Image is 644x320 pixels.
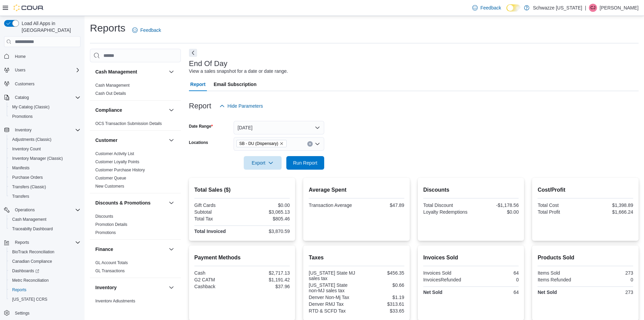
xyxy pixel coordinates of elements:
[95,83,129,88] a: Cash Management
[12,156,63,161] span: Inventory Manager (Classic)
[248,156,278,170] span: Export
[1,93,83,102] button: Catalog
[585,4,586,12] p: |
[194,270,241,276] div: Cash
[239,140,278,147] span: SB - DU (Dispensary)
[189,124,213,129] label: Date Range
[95,199,166,206] button: Discounts & Promotions
[95,151,134,156] span: Customer Activity List
[12,206,38,214] button: Operations
[480,4,501,11] span: Feedback
[12,66,28,74] button: Users
[423,209,470,215] div: Loyalty Redemptions
[95,246,166,253] button: Finance
[7,276,83,285] button: Metrc Reconciliation
[95,121,162,126] a: OCS Transaction Submission Details
[9,286,80,294] span: Reports
[15,207,35,213] span: Operations
[1,65,83,75] button: Users
[12,165,29,171] span: Manifests
[15,95,29,100] span: Catalog
[12,93,80,102] span: Catalog
[95,222,127,227] span: Promotion Details
[1,51,83,61] button: Home
[12,137,51,142] span: Adjustments (Classic)
[244,156,282,170] button: Export
[506,4,521,12] input: Dark Mode
[15,67,25,73] span: Users
[9,112,80,121] span: Promotions
[9,173,46,182] a: Purchase Orders
[280,142,284,146] button: Remove SB - DU (Dispensary) from selection in this group
[7,182,83,192] button: Transfers (Classic)
[9,164,80,172] span: Manifests
[12,66,80,74] span: Users
[129,23,164,37] a: Feedback
[7,112,83,121] button: Promotions
[9,248,80,256] span: BioTrack Reconciliation
[587,202,633,208] div: $1,398.89
[14,4,44,11] img: Cova
[167,245,175,253] button: Finance
[7,144,83,154] button: Inventory Count
[538,270,584,276] div: Items Sold
[95,107,166,113] button: Compliance
[95,298,135,304] span: Inventory Adjustments
[189,140,208,145] label: Locations
[309,301,355,307] div: Denver RMJ Tax
[95,199,150,206] h3: Discounts & Promotions
[9,135,80,144] span: Adjustments (Classic)
[12,114,33,119] span: Promotions
[9,286,29,294] a: Reports
[1,205,83,215] button: Operations
[217,99,266,113] button: Hide Parameters
[12,184,46,190] span: Transfers (Classic)
[194,254,290,262] h2: Payment Methods
[358,270,404,276] div: $456.35
[9,267,80,275] span: Dashboards
[194,209,241,215] div: Subtotal
[307,141,313,147] button: Clear input
[9,225,55,233] a: Traceabilty Dashboard
[12,238,80,247] span: Reports
[472,290,519,295] div: 64
[95,159,139,164] a: Customer Loyalty Points
[95,137,166,144] button: Customer
[1,125,83,135] button: Inventory
[358,202,404,208] div: $47.89
[12,226,53,232] span: Traceabilty Dashboard
[12,309,32,317] a: Settings
[243,216,290,221] div: $805.46
[167,283,175,292] button: Inventory
[90,212,181,239] div: Discounts & Promotions
[12,309,80,317] span: Settings
[236,140,287,147] span: SB - DU (Dispensary)
[9,145,80,153] span: Inventory Count
[95,91,126,96] span: Cash Out Details
[12,194,29,199] span: Transfers
[15,81,34,87] span: Customers
[12,259,52,264] span: Canadian Compliance
[167,199,175,207] button: Discounts & Promotions
[9,295,80,303] span: Washington CCRS
[12,52,28,61] a: Home
[472,202,519,208] div: -$1,178.56
[95,107,122,113] h3: Compliance
[189,49,197,57] button: Next
[95,168,145,172] a: Customer Purchase History
[95,151,134,156] a: Customer Activity List
[95,269,125,273] a: GL Transactions
[12,206,80,214] span: Operations
[9,154,66,163] a: Inventory Manager (Classic)
[9,164,32,172] a: Manifests
[214,78,257,91] span: Email Subscription
[7,257,83,266] button: Canadian Compliance
[587,277,633,282] div: 0
[315,141,320,147] button: Open list of options
[243,284,290,289] div: $37.96
[12,238,32,247] button: Reports
[234,121,324,134] button: [DATE]
[95,284,166,291] button: Inventory
[472,209,519,215] div: $0.00
[7,192,83,201] button: Transfers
